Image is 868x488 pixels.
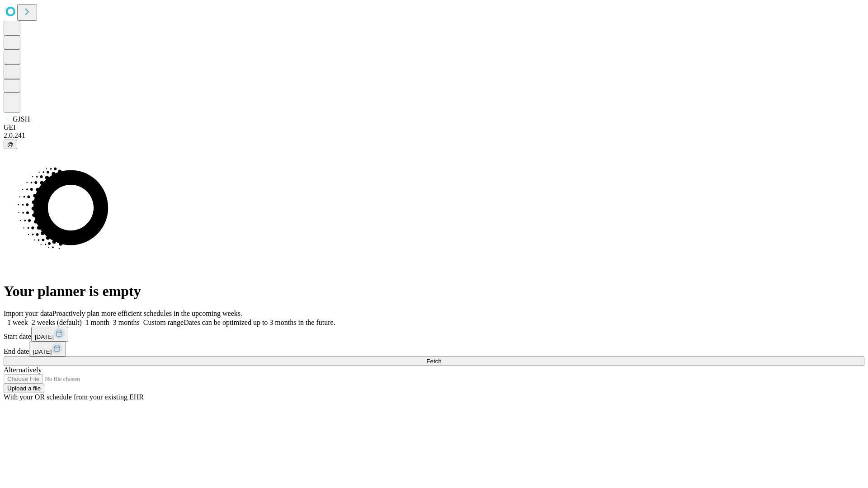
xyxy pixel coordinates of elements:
span: [DATE] [33,348,52,355]
span: 1 week [7,319,28,326]
span: @ [7,141,14,148]
div: GEI [4,123,864,131]
span: 2 weeks (default) [32,319,82,326]
button: Upload a file [4,384,44,393]
span: With your OR schedule from your existing EHR [4,393,144,401]
span: Dates can be optimized up to 3 months in the future. [184,319,335,326]
button: Fetch [4,357,864,366]
div: 2.0.241 [4,131,864,140]
span: Custom range [143,319,184,326]
span: 1 month [85,319,109,326]
button: [DATE] [29,342,66,357]
span: [DATE] [35,333,54,340]
span: Fetch [426,358,441,365]
div: Start date [4,327,864,342]
span: Proactively plan more efficient schedules in the upcoming weeks. [52,310,242,317]
div: End date [4,342,864,357]
h1: Your planner is empty [4,283,864,300]
span: 3 months [113,319,140,326]
span: GJSH [13,115,30,123]
span: Alternatively [4,366,42,374]
button: [DATE] [31,327,68,342]
button: @ [4,140,17,149]
span: Import your data [4,310,52,317]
